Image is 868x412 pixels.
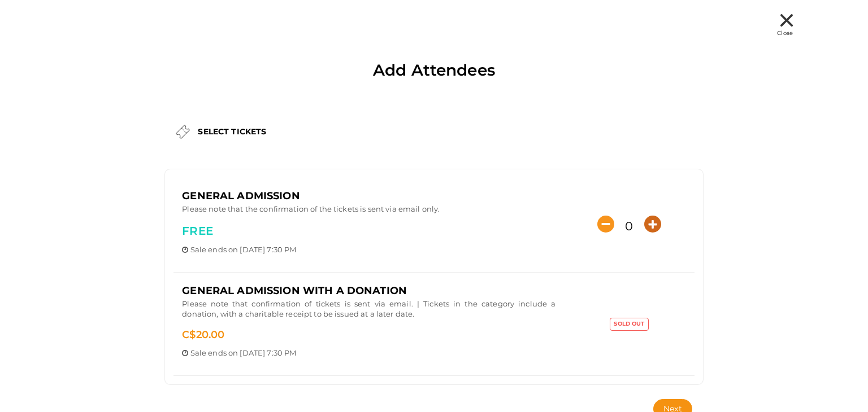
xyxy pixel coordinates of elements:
label: Sold Out [610,318,648,330]
img: ticket.png [176,125,190,139]
p: Please note that confirmation of tickets is sent via email. | Tickets in the category include a d... [182,299,555,322]
span: 20.00 [182,328,224,341]
span: C$ [182,328,196,341]
label: SELECT TICKETS [198,126,266,137]
span: Sale [190,245,207,254]
p: ends on [DATE] 7:30 PM [182,348,555,358]
label: Add Attendees [373,58,495,83]
p: ends on [DATE] 7:30 PM [182,244,555,255]
p: Please note that the confirmation of the tickets is sent via email only. [182,204,555,217]
p: FREE [182,223,555,239]
span: Sale [190,348,207,357]
span: Close [777,29,793,37]
span: General Admission with a donation [182,284,407,297]
span: General Admission [182,190,300,202]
